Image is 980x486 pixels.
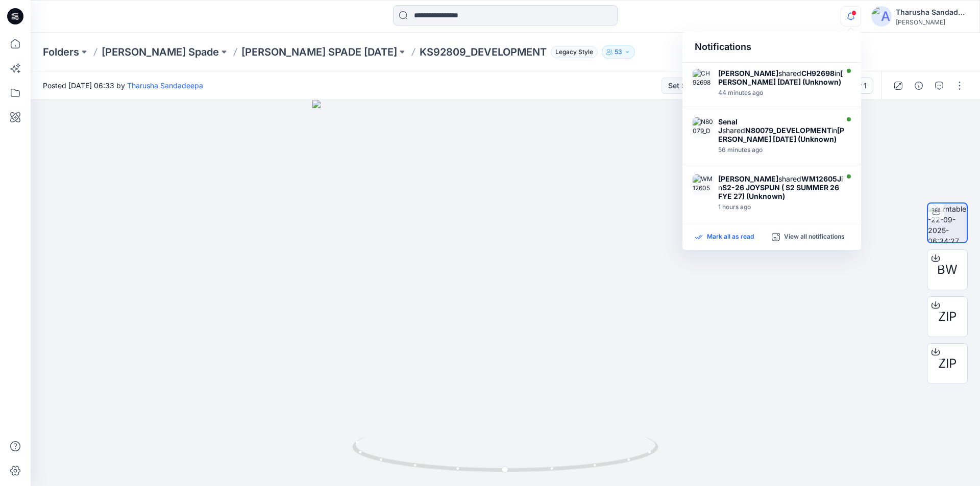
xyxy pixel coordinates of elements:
[718,117,738,135] strong: Senal J
[928,203,967,242] img: turntable-22-09-2025-06:34:27
[602,45,635,59] button: 53
[43,45,79,59] a: Folders
[801,69,835,78] strong: CH92698
[938,354,957,373] span: ZIP
[693,117,713,138] img: N80079_DEVELOPMENT
[938,308,957,326] span: ZIP
[718,174,778,183] strong: [PERSON_NAME]
[718,117,845,143] div: shared in
[871,6,892,27] img: avatar
[547,45,598,59] button: Legacy Style
[718,69,778,78] strong: [PERSON_NAME]
[896,6,967,18] div: Tharusha Sandadeepa
[896,18,967,26] div: [PERSON_NAME]
[911,78,927,94] button: Details
[718,89,845,96] div: Monday, September 22, 2025 06:23
[420,45,547,59] p: KS92809_DEVELOPMENT
[615,46,622,58] p: 53
[551,46,598,58] span: Legacy Style
[718,183,839,200] strong: S2-26 JOYSPUN ( S2 SUMMER 26 FYE 27) (Unknown)
[801,174,841,183] strong: WM12605J
[682,32,861,63] div: Notifications
[693,174,713,195] img: WM12605J
[718,146,845,154] div: Monday, September 22, 2025 06:11
[718,126,844,143] strong: [PERSON_NAME] [DATE] (Unknown)
[707,233,754,242] p: Mark all as read
[43,80,203,91] span: Posted [DATE] 06:33 by
[102,45,219,59] a: [PERSON_NAME] Spade
[937,261,958,279] span: BW
[127,81,203,90] a: Tharusha Sandadeepa
[718,174,845,200] div: shared in
[718,203,845,211] div: Monday, September 22, 2025 05:58
[718,69,843,86] strong: [PERSON_NAME] [DATE] (Unknown)
[718,69,845,86] div: shared in
[745,126,831,135] strong: N80079_DEVELOPMENT
[784,233,845,242] p: View all notifications
[693,69,713,89] img: CH92698
[241,45,397,59] a: [PERSON_NAME] SPADE [DATE]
